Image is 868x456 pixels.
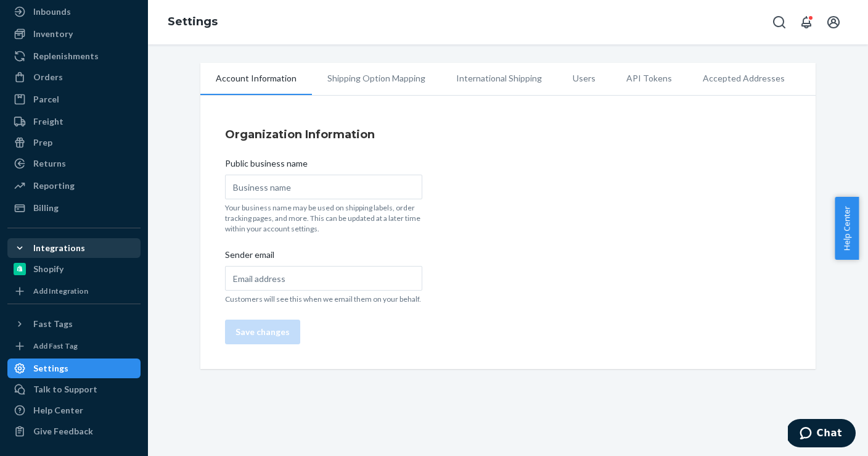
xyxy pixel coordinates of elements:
[7,284,141,299] a: Add Integration
[225,249,274,266] span: Sender email
[225,175,422,199] input: Public business name
[168,15,218,28] a: Settings
[33,383,97,396] div: Talk to Support
[33,362,68,375] div: Settings
[33,115,63,128] div: Freight
[158,4,227,40] ol: breadcrumbs
[7,133,141,152] a: Prep
[33,71,63,83] div: Orders
[441,63,557,94] li: International Shipping
[767,10,792,35] button: Open Search Box
[7,112,141,131] a: Freight
[7,67,141,87] a: Orders
[225,320,300,344] button: Save changes
[7,2,141,22] a: Inbounds
[33,28,73,40] div: Inventory
[33,50,99,62] div: Replenishments
[33,318,73,330] div: Fast Tags
[33,341,78,351] div: Add Fast Tag
[7,400,141,420] a: Help Center
[7,154,141,173] a: Returns
[7,198,141,218] a: Billing
[225,266,422,291] input: Sender email
[312,63,441,94] li: Shipping Option Mapping
[788,419,856,450] iframe: Opens a widget where you can chat to one of our agents
[7,46,141,66] a: Replenishments
[7,176,141,196] a: Reporting
[7,24,141,44] a: Inventory
[7,238,141,258] button: Integrations
[7,359,141,378] a: Settings
[33,404,83,417] div: Help Center
[7,421,141,441] button: Give Feedback
[611,63,687,94] li: API Tokens
[687,63,800,94] li: Accepted Addresses
[225,157,308,175] span: Public business name
[33,180,75,192] div: Reporting
[33,157,66,170] div: Returns
[33,242,85,254] div: Integrations
[33,263,63,275] div: Shopify
[225,126,791,143] h4: Organization Information
[225,202,422,234] p: Your business name may be used on shipping labels, order tracking pages, and more. This can be up...
[33,136,52,149] div: Prep
[557,63,611,94] li: Users
[821,10,846,35] button: Open account menu
[33,425,93,437] div: Give Feedback
[200,63,312,95] li: Account Information
[7,339,141,354] a: Add Fast Tag
[33,202,59,214] div: Billing
[7,259,141,279] a: Shopify
[33,286,88,296] div: Add Integration
[7,314,141,334] button: Fast Tags
[7,379,141,399] button: Talk to Support
[7,89,141,109] a: Parcel
[835,197,859,260] button: Help Center
[794,10,819,35] button: Open notifications
[33,6,71,18] div: Inbounds
[225,294,422,304] p: Customers will see this when we email them on your behalf.
[33,93,59,106] div: Parcel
